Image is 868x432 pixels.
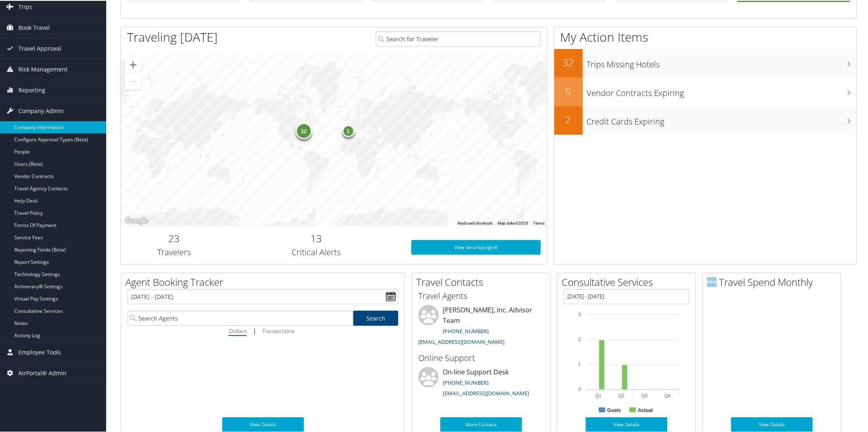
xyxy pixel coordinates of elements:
[554,105,857,134] a: 2Credit Cards Expiring
[578,311,581,316] tspan: 3
[127,231,221,245] h2: 23
[554,55,583,69] h2: 32
[376,31,541,46] input: Search for Traveler
[342,124,355,136] div: 1
[18,100,64,120] span: Company Admin
[618,392,625,397] text: Q2
[228,326,246,334] i: Dollars
[18,341,61,362] span: Employee Tools
[578,386,581,391] tspan: 0
[418,337,504,345] a: [EMAIL_ADDRESS][DOMAIN_NAME]
[418,289,544,301] h3: Travel Agents
[443,389,529,396] a: [EMAIL_ADDRESS][DOMAIN_NAME]
[127,325,398,335] div: |
[414,304,548,348] li: [PERSON_NAME], Inc. Advisor Team
[125,274,404,288] h2: Agent Booking Tracker
[18,38,61,58] span: Travel Approval
[554,77,857,105] a: 0Vendor Contracts Expiring
[457,220,493,225] button: Keyboard shortcuts
[296,122,312,138] div: 22
[554,83,583,97] h2: 0
[554,112,583,126] h2: 2
[554,48,857,77] a: 32Trips Missing Hotels
[414,366,548,400] li: On-line Support Desk
[731,416,813,431] a: View Details
[533,220,544,225] a: Terms (opens in new tab)
[578,361,581,366] tspan: 1
[18,58,67,79] span: Risk Management
[416,274,550,288] h2: Travel Contacts
[234,246,399,257] h3: Critical Alerts
[707,276,717,286] img: domo-logo.png
[587,82,857,98] h3: Vendor Contracts Expiring
[123,215,150,225] a: Open this area in Google Maps (opens a new window)
[562,274,696,288] h2: Consultative Services
[607,407,621,412] text: Goals
[665,392,671,397] text: Q4
[440,416,522,431] a: More Contacts
[596,392,602,397] text: Q1
[127,28,218,45] h1: Traveling [DATE]
[443,327,489,334] a: [PHONE_NUMBER]
[222,416,304,431] a: View Details
[125,56,141,72] button: Zoom in
[554,28,857,45] h1: My Action Items
[638,407,653,412] text: Actual
[642,392,648,397] text: Q3
[353,310,399,325] a: Search
[127,310,353,325] input: Search Agents
[127,246,221,257] h3: Travelers
[443,378,489,385] a: [PHONE_NUMBER]
[18,17,50,37] span: Book Travel
[707,274,841,288] h2: Travel Spend Monthly
[578,336,581,341] tspan: 2
[123,215,150,225] img: Google
[18,79,45,100] span: Reporting
[18,362,67,383] span: AirPortal® Admin
[587,54,857,69] h3: Trips Missing Hotels
[261,326,294,334] i: Transactions
[125,73,141,89] button: Zoom out
[498,220,528,225] span: Map data ©2025
[418,352,544,363] h3: Online Support
[586,416,667,431] a: View Details
[587,111,857,127] h3: Credit Cards Expiring
[234,231,399,245] h2: 13
[411,239,541,254] a: View SecurityLogic®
